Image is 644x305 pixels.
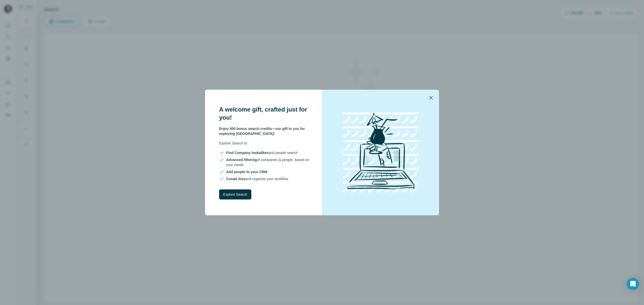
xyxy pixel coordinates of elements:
div: Open Intercom Messenger [627,278,639,290]
span: and people search [226,150,298,155]
span: Find Company lookalikes [226,151,269,155]
span: Curate lists [226,177,245,181]
h3: A welcome gift, crafted just for you! [219,106,310,122]
img: laptop [335,107,426,198]
span: Explore Search [223,192,247,197]
span: of companies & people, based on your needs [226,157,310,167]
span: Add people to your CRM [226,170,267,174]
p: Explore Search to [219,141,310,146]
span: and organise your workflow [226,176,288,181]
p: Enjoy 500 bonus search credits—our gift to you for exploring [GEOGRAPHIC_DATA]! [219,126,310,136]
span: Advanced filtering [226,158,257,162]
button: Explore Search [219,189,251,199]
